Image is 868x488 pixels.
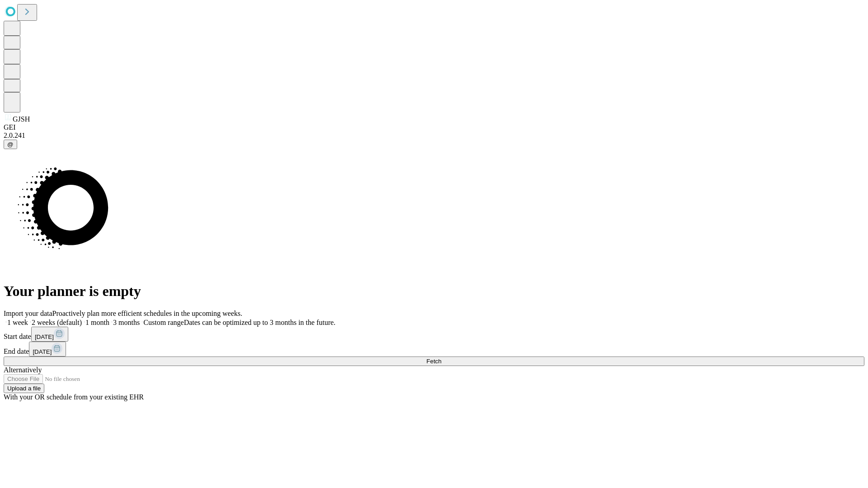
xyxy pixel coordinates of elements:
span: 1 week [7,319,28,326]
h1: Your planner is empty [4,283,864,300]
span: Custom range [143,319,184,326]
span: Alternatively [4,366,42,374]
span: Fetch [426,358,441,365]
span: 3 months [113,319,140,326]
span: 1 month [85,319,109,326]
span: @ [7,141,14,148]
div: End date [4,342,864,357]
div: GEI [4,123,864,131]
span: [DATE] [33,348,52,355]
button: @ [4,140,17,149]
span: GJSH [13,115,30,123]
button: Fetch [4,357,864,366]
span: With your OR schedule from your existing EHR [4,393,144,401]
button: [DATE] [29,342,66,357]
span: Import your data [4,310,52,317]
div: 2.0.241 [4,131,864,140]
span: Proactively plan more efficient schedules in the upcoming weeks. [52,310,242,317]
button: Upload a file [4,384,44,393]
span: 2 weeks (default) [32,319,82,326]
span: Dates can be optimized up to 3 months in the future. [184,319,335,326]
div: Start date [4,327,864,342]
span: [DATE] [35,333,54,340]
button: [DATE] [31,327,68,342]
